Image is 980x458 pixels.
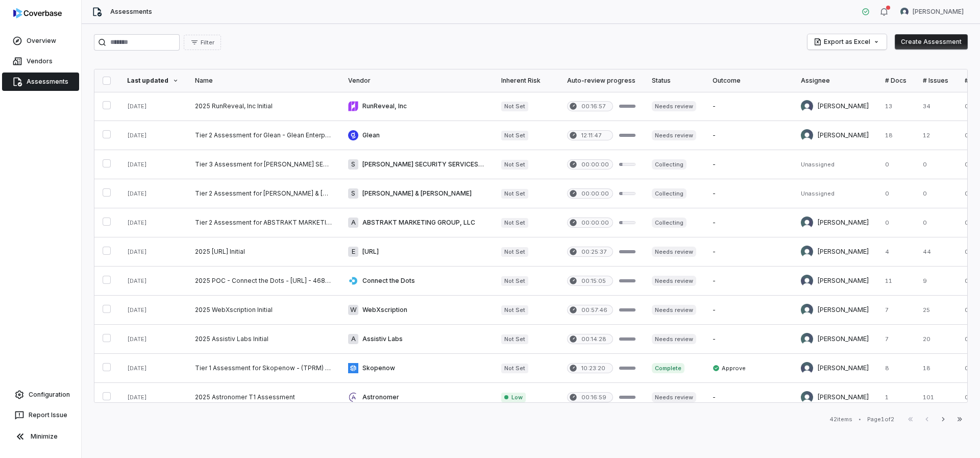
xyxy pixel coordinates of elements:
div: Vendor [348,77,485,85]
a: Vendors [2,52,79,70]
div: 42 items [829,416,852,423]
div: • [859,416,861,423]
span: [PERSON_NAME] [913,8,964,16]
img: Samuel Folarin avatar [900,8,909,16]
img: Sayantan Bhattacherjee avatar [801,333,813,345]
td: - [704,237,793,267]
td: - [704,325,793,354]
a: Overview [2,32,79,50]
div: Outcome [713,77,785,85]
img: Tomo Majima avatar [801,275,813,287]
div: Assignee [801,77,869,85]
button: Minimize [4,426,77,447]
img: Sayantan Bhattacherjee avatar [801,129,813,141]
div: Status [652,77,696,85]
td: - [704,179,793,208]
td: - [704,150,793,179]
span: Filter [201,39,214,46]
a: Configuration [4,385,77,404]
div: # Docs [885,77,906,85]
button: Create Assessment [895,34,968,50]
td: - [704,267,793,296]
div: Page 1 of 2 [867,416,894,423]
td: - [704,208,793,237]
div: Last updated [127,77,179,85]
td: - [704,296,793,325]
a: Assessments [2,73,79,91]
img: Sayantan Bhattacherjee avatar [801,246,813,258]
img: Tomo Majima avatar [801,362,813,374]
span: Assessments [110,8,152,16]
div: Inherent Risk [501,77,551,85]
button: Filter [184,35,221,50]
img: Samuel Folarin avatar [801,216,813,229]
img: logo-D7KZi-bG.svg [13,8,62,18]
img: Sayantan Bhattacherjee avatar [801,391,813,403]
td: - [704,383,793,412]
img: Samuel Folarin avatar [801,100,813,112]
button: Samuel Folarin avatar[PERSON_NAME] [894,4,970,19]
td: - [704,121,793,150]
button: Export as Excel [807,34,887,50]
img: Sayantan Bhattacherjee avatar [801,304,813,316]
div: Name [195,77,332,85]
div: Auto-review progress [567,77,635,85]
td: - [704,92,793,121]
div: # Issues [923,77,948,85]
button: Report Issue [4,406,77,424]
